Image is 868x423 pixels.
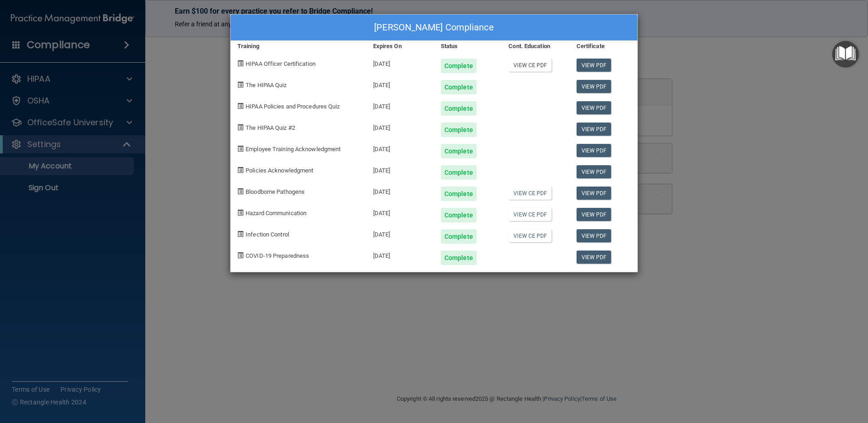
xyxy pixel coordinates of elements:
[577,80,612,93] a: View PDF
[508,229,552,242] a: View CE PDF
[441,123,477,137] div: Complete
[508,59,552,72] a: View CE PDF
[441,101,477,116] div: Complete
[434,41,502,52] div: Status
[441,165,477,180] div: Complete
[577,59,612,72] a: View PDF
[441,187,477,201] div: Complete
[441,59,477,73] div: Complete
[502,41,569,52] div: Cont. Education
[246,188,305,195] span: Bloodborne Pathogens
[508,208,552,221] a: View CE PDF
[366,180,434,201] div: [DATE]
[366,244,434,265] div: [DATE]
[246,103,340,110] span: HIPAA Policies and Procedures Quiz
[570,41,637,52] div: Certificate
[366,137,434,158] div: [DATE]
[366,94,434,116] div: [DATE]
[577,123,612,136] a: View PDF
[832,41,859,68] button: Open Resource Center
[441,251,477,265] div: Complete
[246,146,340,152] span: Employee Training Acknowledgment
[231,41,366,52] div: Training
[231,15,637,41] div: [PERSON_NAME] Compliance
[577,144,612,157] a: View PDF
[441,144,477,158] div: Complete
[366,158,434,180] div: [DATE]
[246,124,295,131] span: The HIPAA Quiz #2
[577,229,612,242] a: View PDF
[246,231,289,238] span: Infection Control
[246,167,313,174] span: Policies Acknowledgment
[366,116,434,137] div: [DATE]
[577,208,612,221] a: View PDF
[577,187,612,200] a: View PDF
[577,101,612,114] a: View PDF
[441,229,477,244] div: Complete
[441,80,477,94] div: Complete
[366,222,434,244] div: [DATE]
[577,251,612,264] a: View PDF
[577,165,612,178] a: View PDF
[441,208,477,222] div: Complete
[508,187,552,200] a: View CE PDF
[366,73,434,94] div: [DATE]
[366,201,434,222] div: [DATE]
[366,41,434,52] div: Expires On
[246,210,306,216] span: Hazard Communication
[246,60,316,67] span: HIPAA Officer Certification
[366,52,434,73] div: [DATE]
[246,82,286,89] span: The HIPAA Quiz
[246,252,309,259] span: COVID-19 Preparedness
